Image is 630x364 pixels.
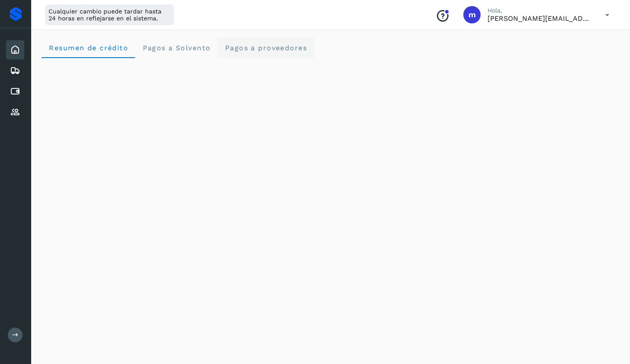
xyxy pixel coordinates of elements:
span: Resumen de crédito [48,44,128,52]
div: Embarques [6,61,24,80]
div: Cuentas por pagar [6,82,24,101]
div: Proveedores [6,103,24,122]
p: mariano@lotologisticsmx.com [488,14,591,23]
span: Pagos a proveedores [224,44,307,52]
div: Cualquier cambio puede tardar hasta 24 horas en reflejarse en el sistema. [45,4,174,25]
div: Inicio [6,40,24,59]
span: Pagos a Solvento [142,44,210,52]
p: Hola, [488,7,591,14]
